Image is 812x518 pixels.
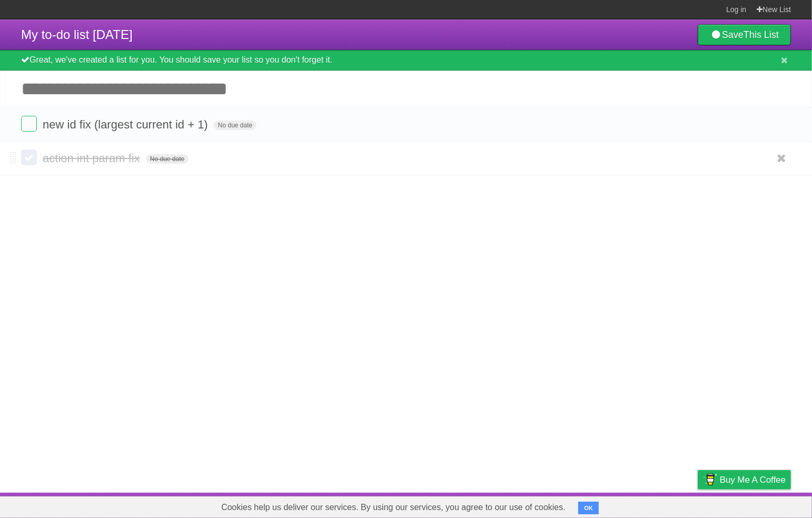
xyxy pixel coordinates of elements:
[648,495,671,515] a: Terms
[703,471,717,489] img: Buy me a coffee
[21,27,133,42] span: My to-do list [DATE]
[43,118,211,131] span: new id fix (largest current id + 1)
[211,497,576,518] span: Cookies help us deliver our services. By using our services, you agree to our use of cookies.
[592,495,635,515] a: Developers
[578,502,599,514] button: OK
[214,121,256,130] span: No due date
[698,470,791,490] a: Buy me a coffee
[698,24,791,45] a: SaveThis List
[21,150,37,165] label: Done
[684,495,711,515] a: Privacy
[725,495,791,515] a: Suggest a feature
[146,154,189,164] span: No due date
[43,152,143,165] span: action int param fix
[558,495,580,515] a: About
[21,116,37,132] label: Done
[744,29,779,40] b: This List
[720,471,786,489] span: Buy me a coffee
